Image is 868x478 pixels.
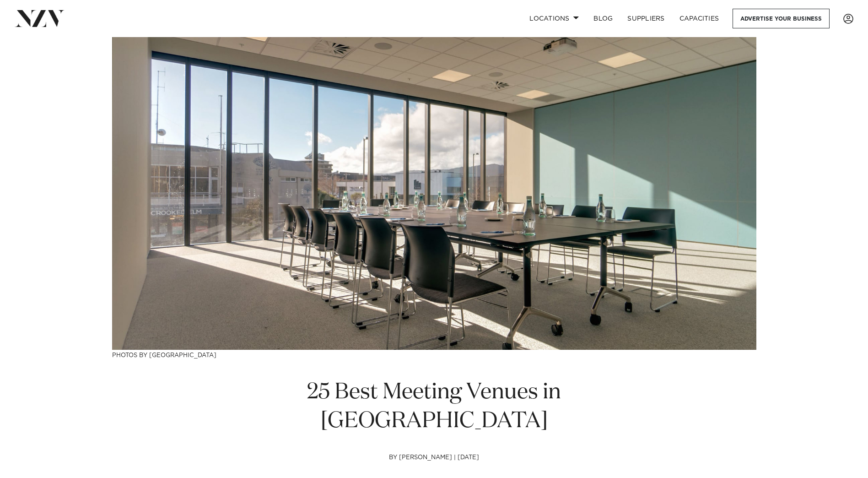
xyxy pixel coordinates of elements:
h3: Photos by [GEOGRAPHIC_DATA] [112,350,756,359]
h1: 25 Best Meeting Venues in [GEOGRAPHIC_DATA] [278,378,591,436]
a: Locations [522,9,586,28]
a: Capacities [672,9,727,28]
img: 25 Best Meeting Venues in Wellington [112,37,756,350]
a: Advertise your business [733,9,830,28]
img: nzv-logo.png [15,10,65,27]
a: SUPPLIERS [620,9,672,28]
a: BLOG [586,9,620,28]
